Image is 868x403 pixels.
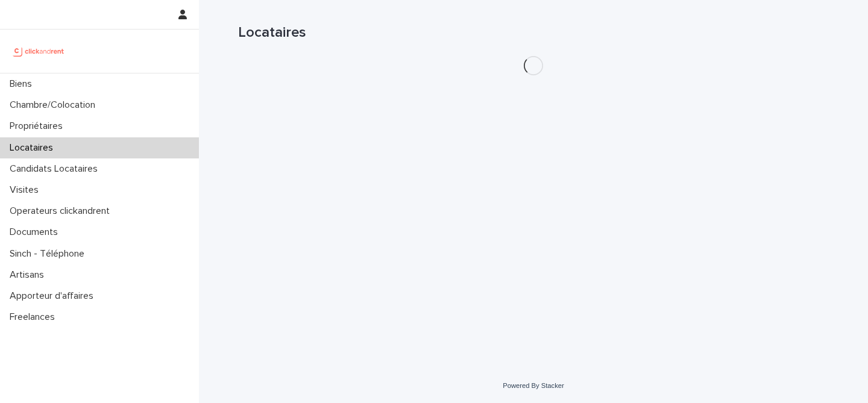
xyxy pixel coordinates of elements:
[10,39,68,63] img: UCB0brd3T0yccxBKYDjQ
[5,78,42,90] p: Biens
[5,142,63,154] p: Locataires
[5,205,119,217] p: Operateurs clickandrent
[5,120,72,132] p: Propriétaires
[5,163,107,175] p: Candidats Locataires
[5,290,103,302] p: Apporteur d'affaires
[238,24,829,42] h1: Locataires
[5,269,54,281] p: Artisans
[5,248,94,260] p: Sinch - Téléphone
[5,311,64,323] p: Freelances
[5,226,68,238] p: Documents
[5,99,105,111] p: Chambre/Colocation
[5,184,48,196] p: Visites
[503,382,564,389] a: Powered By Stacker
